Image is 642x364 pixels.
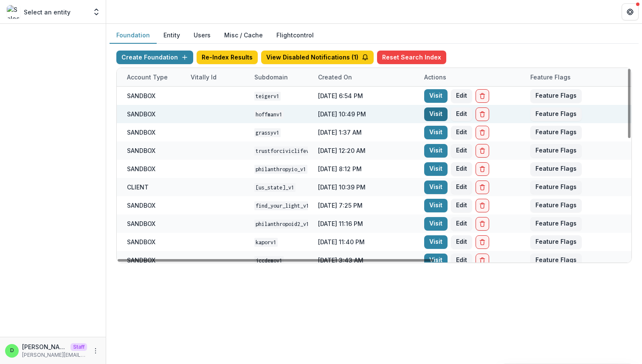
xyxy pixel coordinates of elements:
div: Subdomain [249,73,293,82]
div: [DATE] 6:54 PM [313,87,419,105]
button: Edit [451,144,472,158]
p: Staff [70,343,87,351]
a: Visit [424,107,448,121]
button: Edit [451,199,472,212]
button: Feature Flags [530,199,582,212]
a: Visit [424,144,448,158]
div: [DATE] 7:25 PM [313,196,419,214]
div: [DATE] 10:39 PM [313,178,419,196]
button: Edit [451,162,472,176]
div: [DATE] 11:40 PM [313,233,419,251]
div: SANDBOX [127,219,155,228]
div: Subdomain [249,68,313,86]
button: Users [187,27,217,44]
button: Misc / Cache [217,27,270,44]
button: Edit [451,217,472,231]
code: teigerv1 [254,92,281,101]
button: Feature Flags [530,235,582,249]
div: SANDBOX [127,128,155,137]
button: Open entity switcher [90,3,102,20]
p: [PERSON_NAME][EMAIL_ADDRESS][DOMAIN_NAME] [22,351,87,359]
p: [PERSON_NAME] [22,342,67,351]
button: Feature Flags [530,254,582,267]
button: Edit [451,89,472,103]
img: Select an entity [7,5,20,19]
div: [DATE] 1:37 AM [313,123,419,141]
a: Visit [424,235,448,249]
div: [DATE] 12:20 AM [313,141,419,160]
div: Feature Flags [525,68,631,86]
a: Visit [424,162,448,176]
button: Feature Flags [530,89,582,103]
button: Delete Foundation [476,126,489,139]
div: SANDBOX [127,237,155,246]
div: [DATE] 11:16 PM [313,214,419,233]
button: Delete Foundation [476,235,489,249]
button: Re-Index Results [197,51,258,64]
button: Create Foundation [116,51,193,64]
div: Vitally Id [186,73,222,82]
button: More [90,346,101,356]
a: Visit [424,199,448,212]
div: Vitally Id [186,68,249,86]
code: trustforciviclifev1 [254,147,313,155]
div: Created on [313,68,419,86]
button: Get Help [622,3,639,20]
button: Feature Flags [530,107,582,121]
button: View Disabled Notifications (1) [261,51,374,64]
div: [DATE] 3:43 AM [313,251,419,269]
div: Actions [419,73,451,82]
button: Feature Flags [530,217,582,231]
button: Feature Flags [530,181,582,194]
div: Actions [419,68,525,86]
code: find_your_light_v1 [254,201,310,210]
div: SANDBOX [127,91,155,100]
button: Feature Flags [530,162,582,176]
a: Visit [424,89,448,103]
div: Created on [313,73,357,82]
code: kaporv1 [254,238,278,247]
button: Delete Foundation [476,217,489,231]
button: Delete Foundation [476,162,489,176]
a: Flightcontrol [276,31,314,40]
button: Delete Foundation [476,254,489,267]
button: Entity [157,27,187,44]
button: Feature Flags [530,126,582,139]
div: SANDBOX [127,110,155,119]
code: Grassyv1 [254,128,281,137]
div: Account Type [122,73,173,82]
a: Visit [424,217,448,231]
code: [US_STATE]_v1 [254,183,296,192]
a: Visit [424,254,448,267]
div: Account Type [122,68,186,86]
div: SANDBOX [127,146,155,155]
a: Visit [424,126,448,139]
code: philanthropoid2_v1 [254,220,310,229]
div: [DATE] 10:49 PM [313,105,419,123]
div: SANDBOX [127,164,155,173]
a: Visit [424,181,448,194]
div: CLIENT [127,183,149,192]
button: Edit [451,254,472,267]
button: Delete Foundation [476,107,489,121]
div: SANDBOX [127,201,155,210]
button: Edit [451,126,472,139]
code: philanthropyio_v1 [254,165,307,174]
button: Edit [451,107,472,121]
button: Delete Foundation [476,89,489,103]
button: Feature Flags [530,144,582,158]
button: Edit [451,181,472,194]
div: Divyansh [10,348,14,353]
code: jccdemov1 [254,256,284,265]
div: SANDBOX [127,256,155,265]
div: [DATE] 8:12 PM [313,160,419,178]
button: Delete Foundation [476,144,489,158]
div: Feature Flags [525,73,576,82]
button: Foundation [110,27,157,44]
